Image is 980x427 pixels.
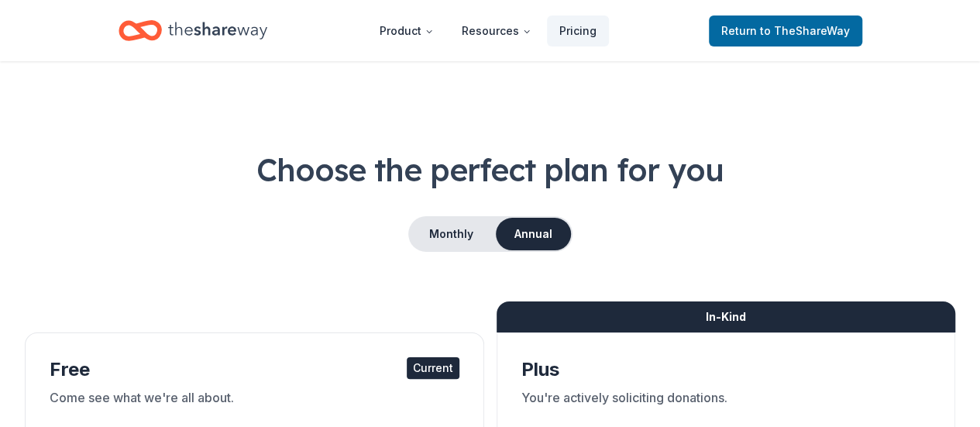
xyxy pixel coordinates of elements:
[367,15,446,46] button: Product
[119,12,267,49] a: Home
[547,15,609,46] a: Pricing
[410,218,493,250] button: Monthly
[721,22,850,40] span: Return
[709,15,862,46] a: Returnto TheShareWay
[497,301,956,332] div: In-Kind
[760,24,850,37] span: to TheShareWay
[407,357,459,379] div: Current
[50,357,459,382] div: Free
[449,15,544,46] button: Resources
[25,148,955,191] h1: Choose the perfect plan for you
[367,12,609,49] nav: Main
[521,357,931,382] div: Plus
[496,218,571,250] button: Annual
